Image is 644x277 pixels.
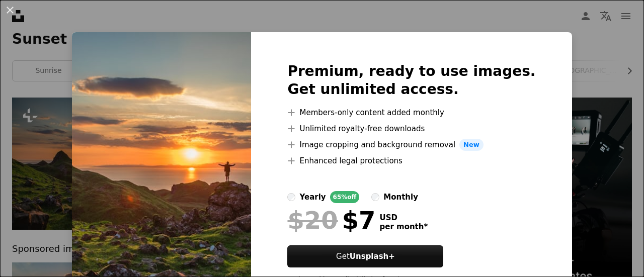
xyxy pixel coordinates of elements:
li: Enhanced legal protections [287,155,535,167]
span: per month * [379,222,428,231]
div: monthly [383,191,418,203]
button: GetUnsplash+ [287,245,443,267]
div: yearly [299,191,326,203]
div: $7 [287,207,375,233]
span: $20 [287,207,338,233]
span: USD [379,213,428,222]
span: New [459,139,484,151]
div: 65% off [330,191,360,203]
strong: Unsplash+ [350,252,395,261]
h2: Premium, ready to use images. Get unlimited access. [287,62,535,99]
li: Image cropping and background removal [287,139,535,151]
input: monthly [371,193,379,201]
li: Unlimited royalty-free downloads [287,123,535,135]
input: yearly65%off [287,193,295,201]
li: Members-only content added monthly [287,107,535,119]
